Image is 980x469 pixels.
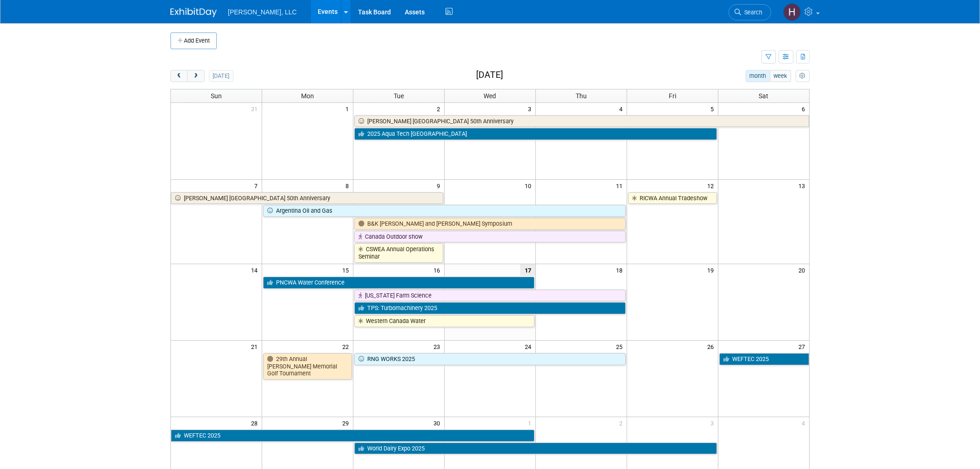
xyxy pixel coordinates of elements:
[798,341,809,352] span: 27
[798,264,809,276] span: 20
[187,70,204,82] button: next
[394,92,404,100] span: Tue
[799,73,805,79] i: Personalize Calendar
[436,180,444,191] span: 9
[433,417,444,429] span: 30
[746,70,770,82] button: month
[354,231,626,243] a: Canada Outdoor show
[170,70,188,82] button: prev
[520,264,535,276] span: 17
[484,92,496,100] span: Wed
[798,180,809,191] span: 13
[615,264,627,276] span: 18
[615,180,627,191] span: 11
[250,103,262,114] span: 31
[263,277,534,289] a: PNCWA Water Conference
[250,264,262,276] span: 14
[171,192,443,204] a: [PERSON_NAME] [GEOGRAPHIC_DATA] 50th Anniversary
[263,353,352,380] a: 29th Annual [PERSON_NAME] Memorial Golf Tournament
[524,180,535,191] span: 10
[710,417,718,429] span: 3
[171,430,534,442] a: WEFTEC 2025
[759,92,768,100] span: Sat
[354,128,716,140] a: 2025 Aqua Tech [GEOGRAPHIC_DATA]
[710,103,718,114] span: 5
[354,290,626,302] a: [US_STATE] Farm Science
[253,180,262,191] span: 7
[476,70,503,80] h2: [DATE]
[263,205,625,217] a: Argentina Oil and Gas
[301,92,314,100] span: Mon
[801,103,809,114] span: 6
[706,180,718,191] span: 12
[433,264,444,276] span: 16
[170,8,217,17] img: ExhibitDay
[345,103,353,114] span: 1
[741,9,762,16] span: Search
[209,70,233,82] button: [DATE]
[354,218,626,230] a: B&K [PERSON_NAME] and [PERSON_NAME] Symposium
[706,264,718,276] span: 19
[354,443,716,455] a: World Dairy Expo 2025
[770,70,791,82] button: week
[527,417,535,429] span: 1
[345,180,353,191] span: 8
[170,32,217,49] button: Add Event
[669,92,676,100] span: Fri
[354,302,626,314] a: TPS: Turbomachinery 2025
[354,315,534,327] a: Western Canada Water
[341,264,353,276] span: 15
[719,353,809,365] a: WEFTEC 2025
[354,243,443,262] a: CSWEA Annual Operations Seminar
[341,341,353,352] span: 22
[615,341,627,352] span: 25
[250,417,262,429] span: 28
[783,3,801,21] img: Hannah Mulholland
[729,4,771,20] a: Search
[211,92,222,100] span: Sun
[433,341,444,352] span: 23
[628,192,717,204] a: RICWA Annual Tradeshow
[524,341,535,352] span: 24
[618,417,627,429] span: 2
[250,341,262,352] span: 21
[527,103,535,114] span: 3
[706,341,718,352] span: 26
[228,8,297,16] span: [PERSON_NAME], LLC
[618,103,627,114] span: 4
[354,115,809,127] a: [PERSON_NAME] [GEOGRAPHIC_DATA] 50th Anniversary
[796,70,810,82] button: myCustomButton
[341,417,353,429] span: 29
[354,353,626,365] a: RNG WORKS 2025
[576,92,587,100] span: Thu
[801,417,809,429] span: 4
[436,103,444,114] span: 2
